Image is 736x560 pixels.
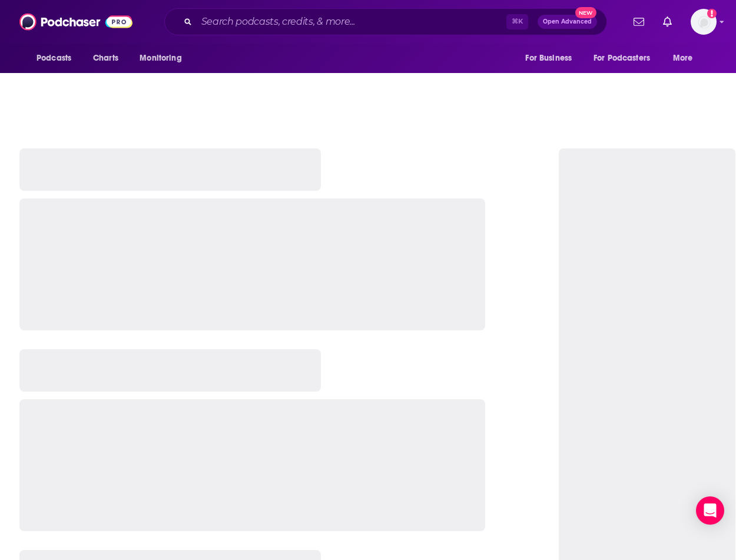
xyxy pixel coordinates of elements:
[691,9,717,35] img: User Profile
[594,50,650,67] span: For Podcasters
[696,496,724,525] div: Open Intercom Messenger
[37,50,71,67] span: Podcasts
[28,47,87,69] button: open menu
[517,47,586,69] button: open menu
[707,9,717,18] svg: Add a profile image
[543,19,592,25] span: Open Advanced
[691,9,717,35] button: Show profile menu
[665,47,708,69] button: open menu
[691,9,717,35] span: Logged in as ElaineatWink
[140,50,181,67] span: Monitoring
[586,47,667,69] button: open menu
[538,15,597,29] button: Open AdvancedNew
[658,12,677,32] a: Show notifications dropdown
[673,50,693,67] span: More
[19,11,132,33] img: Podchaser - Follow, Share and Rate Podcasts
[197,12,506,31] input: Search podcasts, credits, & more...
[93,50,118,67] span: Charts
[575,7,596,18] span: New
[629,12,649,32] a: Show notifications dropdown
[85,47,125,69] a: Charts
[131,47,197,69] button: open menu
[164,8,607,35] div: Search podcasts, credits, & more...
[525,50,572,67] span: For Business
[506,14,528,29] span: ⌘ K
